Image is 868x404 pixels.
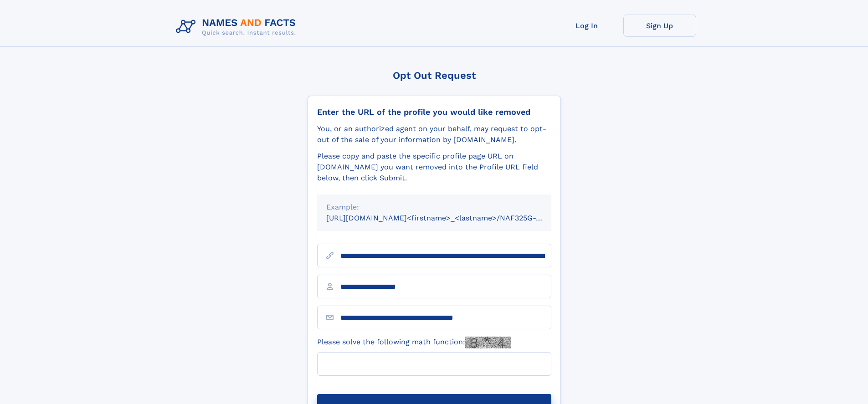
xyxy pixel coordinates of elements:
[326,214,569,222] small: [URL][DOMAIN_NAME]<firstname>_<lastname>/NAF325G-xxxxxxxx
[317,107,551,117] div: Enter the URL of the profile you would like removed
[317,123,551,145] div: You, or an authorized agent on your behalf, may request to opt-out of the sale of your informatio...
[550,15,623,37] a: Log In
[308,70,561,81] div: Opt Out Request
[326,202,542,213] div: Example:
[317,337,511,348] label: Please solve the following math function:
[172,15,303,39] img: Logo Names and Facts
[317,151,551,184] div: Please copy and paste the specific profile page URL on [DOMAIN_NAME] you want removed into the Pr...
[623,15,696,37] a: Sign Up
